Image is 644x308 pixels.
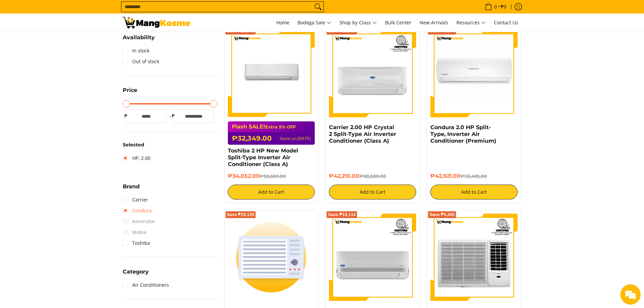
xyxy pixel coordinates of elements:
[123,35,155,45] summary: Open
[420,19,448,26] span: New Arrivals
[382,14,415,32] a: Bulk Center
[329,30,416,117] img: Carrier 2.00 HP Crystal 2 Split-Type Air Inverter Conditioner (Class A)
[123,184,140,194] summary: Open
[123,17,190,28] img: Bodega Sale Aircon l Mang Kosme: Home Appliances Warehouse Sale
[228,185,315,199] button: Add to Cart
[123,153,150,164] a: HP: 2.00
[276,19,289,26] span: Home
[123,45,149,56] a: In stock
[430,173,518,180] h6: ₱42,921.00
[385,19,411,26] span: Bulk Center
[123,194,148,205] a: Carrier
[339,19,377,27] span: Shop by Class
[430,30,518,117] img: condura-split-type-inverter-air-conditioner-class-b-full-view-mang-kosme
[123,269,149,275] span: Category
[429,29,455,33] span: Save ₱7,574
[39,85,93,153] span: We're online!
[359,173,386,179] del: ₱60,300.00
[228,214,315,301] img: Carrier PMX 2 HP Remote Aura, Window-Type, Inverter Air Conditioner (Class B)
[123,56,159,67] a: Out of stock
[453,14,489,32] a: Resources
[123,35,155,40] span: Availability
[123,238,150,248] a: Toshiba
[123,184,140,189] span: Brand
[170,113,177,119] span: ₱
[3,185,129,208] textarea: Type your message and hit 'Enter'
[329,214,416,301] img: Carrier 2.00 HP XPower Gold 3 Split-Type Inverter Air Conditioner (Class A)
[328,29,356,33] span: Save ₱18,090
[111,3,127,20] div: Minimize live chat window
[494,19,518,26] span: Contact Us
[294,14,335,32] a: Bodega Sale
[123,216,155,227] span: Kelvinator
[460,173,487,179] del: ₱50,495.00
[123,205,152,216] a: Condura
[228,30,315,117] img: Toshiba 2 HP New Model Split-Type Inverter Air Conditioner (Class A)
[456,19,486,27] span: Resources
[228,173,315,180] h6: ₱34,052.00
[429,213,455,217] span: Save ₱5,205
[430,124,496,144] a: Condura 2.0 HP Split-Type, Inverter Air Conditioner (Premium)
[123,142,217,148] h6: Selected
[123,88,137,98] summary: Open
[197,14,522,32] nav: Main Menu
[416,14,452,32] a: New Arrivals
[123,113,129,119] span: ₱
[273,14,293,32] a: Home
[430,214,518,301] img: Carrier 2.00 HP 12H ICool Green Window-Type Air Conditioner (Premium)
[483,3,508,10] span: •
[328,213,356,217] span: Save ₱19,110
[493,4,498,9] span: 0
[123,227,146,238] span: Midea
[123,280,169,290] a: Air Conditioners
[227,29,255,33] span: Save ₱25,548
[297,19,331,27] span: Bodega Sale
[500,4,507,9] span: ₱0
[313,2,324,12] button: Search
[123,269,149,280] summary: Open
[329,173,416,180] h6: ₱42,210.00
[227,213,255,217] span: Save ₱19,125
[491,14,522,32] a: Contact Us
[336,14,380,32] a: Shop by Class
[329,185,416,199] button: Add to Cart
[123,88,137,93] span: Price
[35,38,114,47] div: Chat with us now
[430,185,518,199] button: Add to Cart
[228,147,298,167] a: Toshiba 2 HP New Model Split-Type Inverter Air Conditioner (Class A)
[329,124,396,144] a: Carrier 2.00 HP Crystal 2 Split-Type Air Inverter Conditioner (Class A)
[260,173,286,179] del: ₱59,600.00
